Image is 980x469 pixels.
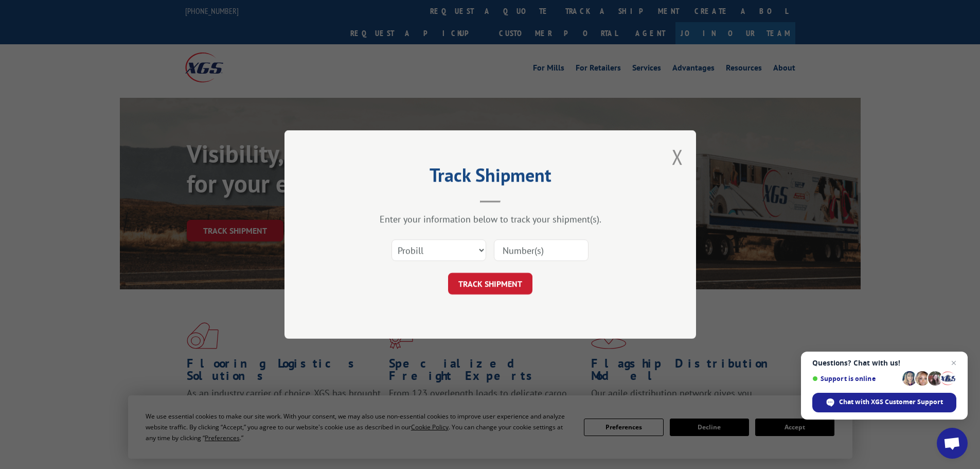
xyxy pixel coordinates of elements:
[948,357,960,369] span: Close chat
[839,397,943,407] span: Chat with XGS Customer Support
[937,428,968,459] div: Open chat
[812,359,956,367] span: Questions? Chat with us!
[672,143,683,170] button: Close modal
[448,273,532,294] button: TRACK SHIPMENT
[812,375,899,383] span: Support is online
[336,213,645,225] div: Enter your information below to track your shipment(s).
[336,168,645,187] h2: Track Shipment
[812,393,956,412] div: Chat with XGS Customer Support
[494,239,589,261] input: Number(s)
